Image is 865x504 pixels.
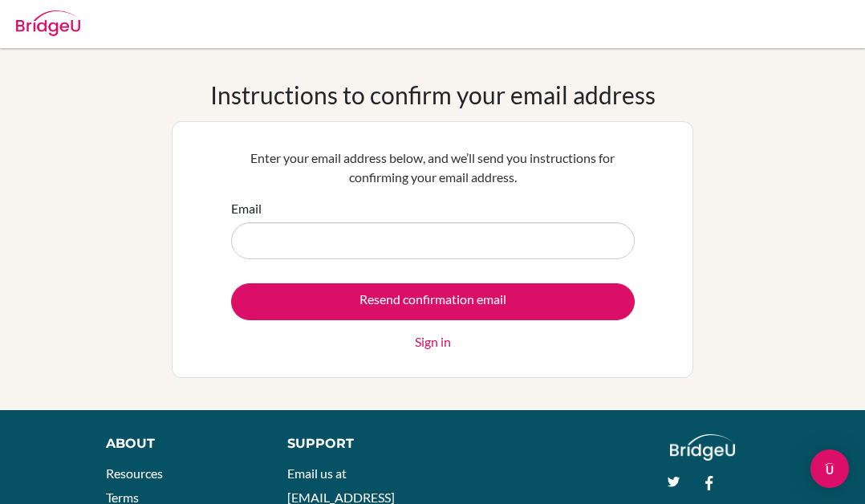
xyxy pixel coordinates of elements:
div: Open Intercom Messenger [810,449,849,488]
p: Enter your email address below, and we’ll send you instructions for confirming your email address. [231,148,635,187]
div: Support [287,434,417,453]
input: Resend confirmation email [231,283,635,320]
label: Email [231,199,262,218]
h1: Instructions to confirm your email address [210,80,656,109]
div: About [106,434,251,453]
img: logo_white@2x-f4f0deed5e89b7ecb1c2cc34c3e3d731f90f0f143d5ea2071677605dd97b5244.png [670,434,735,461]
a: Sign in [415,332,451,352]
img: Bridge-U [16,10,80,36]
a: Resources [106,465,163,481]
